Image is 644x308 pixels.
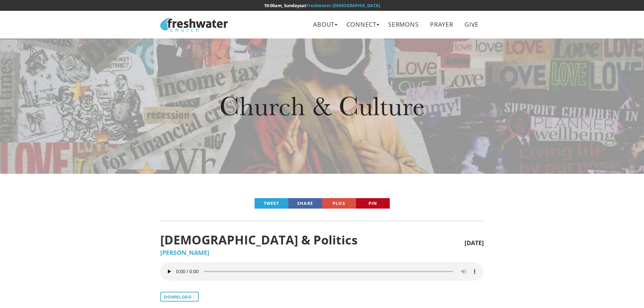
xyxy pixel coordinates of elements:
[160,3,483,8] h6: at
[464,240,484,246] span: [DATE]
[308,17,340,32] a: About
[255,198,288,209] a: Tweet
[221,97,424,116] img: Church & Culture
[356,198,390,209] a: Pin
[322,198,356,209] a: Plus
[160,17,228,32] img: Freshwater Church
[460,17,484,32] a: Give
[306,2,380,8] a: Freshwater [DEMOGRAPHIC_DATA]
[425,17,458,32] a: Prayer
[341,17,382,32] a: Connect
[160,233,464,247] span: [DEMOGRAPHIC_DATA] & Politics
[383,17,424,32] a: Sermons
[264,2,302,8] time: 10:00am, Sundays
[288,198,322,209] a: Share
[160,292,199,301] a: Download ↓
[160,250,483,256] h5: [PERSON_NAME]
